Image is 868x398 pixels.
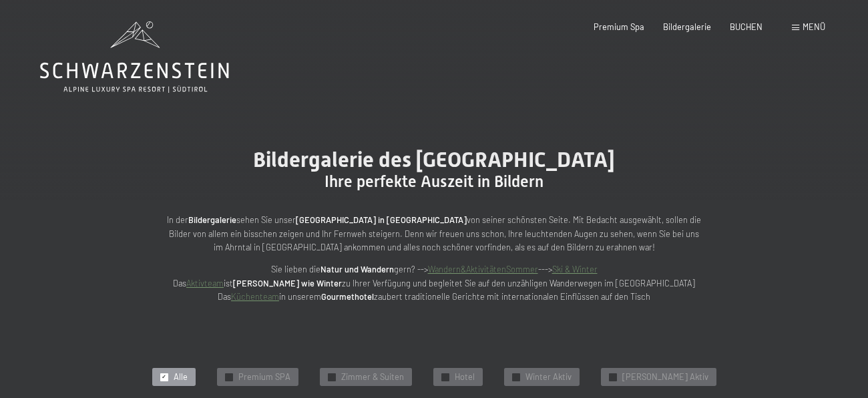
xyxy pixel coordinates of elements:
span: Ihre perfekte Auszeit in Bildern [324,172,544,191]
strong: Bildergalerie [188,214,236,225]
span: ✓ [329,373,334,381]
a: Aktivteam [186,278,224,288]
span: Premium SPA [238,371,290,383]
a: Premium Spa [594,21,644,32]
span: ✓ [162,373,166,381]
a: Bildergalerie [663,21,711,32]
span: ✓ [226,373,231,381]
p: Sie lieben die gern? --> ---> Das ist zu Ihrer Verfügung und begleitet Sie auf den unzähligen Wan... [167,262,701,303]
span: ✓ [513,373,518,381]
a: BUCHEN [730,21,763,32]
span: Bildergalerie des [GEOGRAPHIC_DATA] [253,147,615,172]
span: Winter Aktiv [525,371,572,383]
span: Menü [803,21,825,32]
a: Küchenteam [231,291,279,302]
strong: [GEOGRAPHIC_DATA] in [GEOGRAPHIC_DATA] [296,214,467,225]
p: In der sehen Sie unser von seiner schönsten Seite. Mit Bedacht ausgewählt, sollen die Bilder von ... [167,213,701,254]
strong: Natur und Wandern [320,264,394,274]
strong: [PERSON_NAME] wie Winter [233,278,342,288]
span: Hotel [455,371,475,383]
a: Wandern&AktivitätenSommer [428,264,538,274]
span: ✓ [610,373,615,381]
a: Ski & Winter [552,264,598,274]
span: ✓ [443,373,447,381]
span: Zimmer & Suiten [341,371,404,383]
strong: Gourmethotel [321,291,374,302]
span: Alle [174,371,188,383]
span: [PERSON_NAME] Aktiv [622,371,708,383]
